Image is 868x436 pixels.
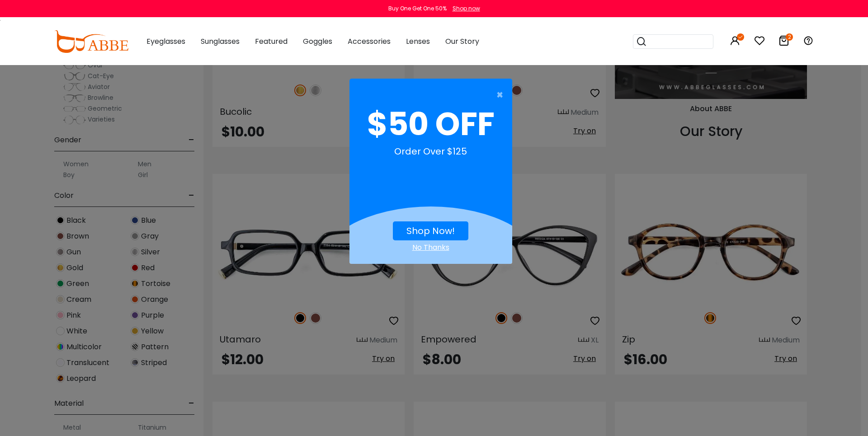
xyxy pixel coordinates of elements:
[786,33,793,41] i: 2
[778,37,789,47] a: 2
[303,36,332,47] span: Goggles
[349,242,512,253] div: Close
[406,36,430,47] span: Lenses
[388,5,447,13] div: Buy One Get One 50%
[348,36,391,47] span: Accessories
[453,5,480,13] div: Shop now
[54,30,128,53] img: abbeglasses.com
[146,36,185,47] span: Eyeglasses
[357,104,505,145] div: $50 OFF
[255,36,288,47] span: Featured
[345,86,508,104] button: Close
[496,86,508,104] span: ×
[406,225,455,237] a: Shop Now!
[201,36,240,47] span: Sunglasses
[448,5,480,12] a: Shop now
[393,221,468,240] button: Shop Now!
[445,36,479,47] span: Our Story
[357,145,505,167] div: Order Over $125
